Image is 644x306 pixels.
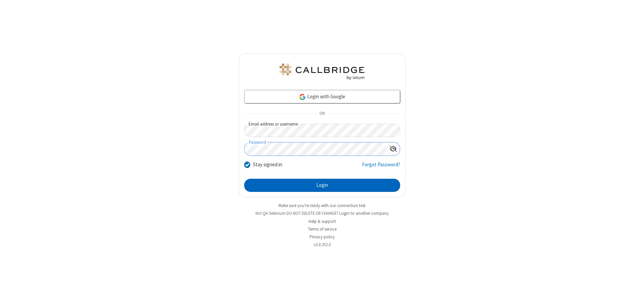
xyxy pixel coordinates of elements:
div: Show password [387,142,400,155]
button: Login to another company [339,210,389,216]
a: Forgot Password? [362,161,400,174]
input: Password [245,142,387,156]
span: OR [317,109,327,118]
input: Email address or username [244,124,400,137]
img: QA Selenium DO NOT DELETE OR CHANGE [278,64,366,80]
a: Login with Google [244,90,400,103]
img: google-icon.png [299,93,306,101]
a: Make sure you're ready with our connection test [279,203,365,208]
a: Help & support [309,218,336,224]
li: Not QA Selenium DO NOT DELETE OR CHANGE? [239,210,406,216]
button: Login [244,179,400,192]
a: Terms of service [308,226,336,232]
a: Privacy policy [310,234,335,240]
label: Stay signed in [253,161,282,169]
li: v2.6.352.0 [239,241,406,248]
